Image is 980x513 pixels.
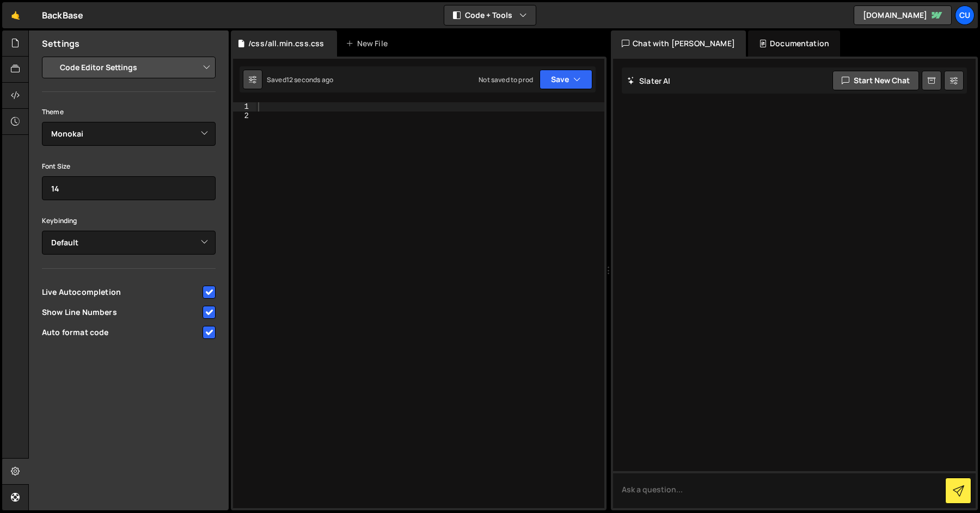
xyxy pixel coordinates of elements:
span: Auto format code [42,327,201,338]
div: New File [346,38,391,49]
a: Cu [955,5,975,25]
button: Code + Tools [444,5,536,25]
div: 2 [233,112,256,121]
h2: Slater AI [627,76,671,86]
h2: Settings [42,38,79,50]
label: Theme [42,107,64,118]
div: Documentation [748,30,840,57]
div: 1 [233,102,256,112]
a: 🤙 [2,2,29,28]
span: Live Autocompletion [42,287,201,298]
div: 12 seconds ago [286,75,333,84]
button: Save [540,70,592,89]
label: Font Size [42,161,70,172]
div: Saved [267,75,333,84]
div: Chat with [PERSON_NAME] [611,30,746,57]
a: [DOMAIN_NAME] [854,5,952,25]
label: Keybinding [42,215,77,226]
button: Start new chat [832,71,919,90]
span: Show Line Numbers [42,307,201,318]
div: Not saved to prod [479,75,533,84]
div: /css/all.min.css.css [248,38,324,49]
div: BackBase [42,9,83,22]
